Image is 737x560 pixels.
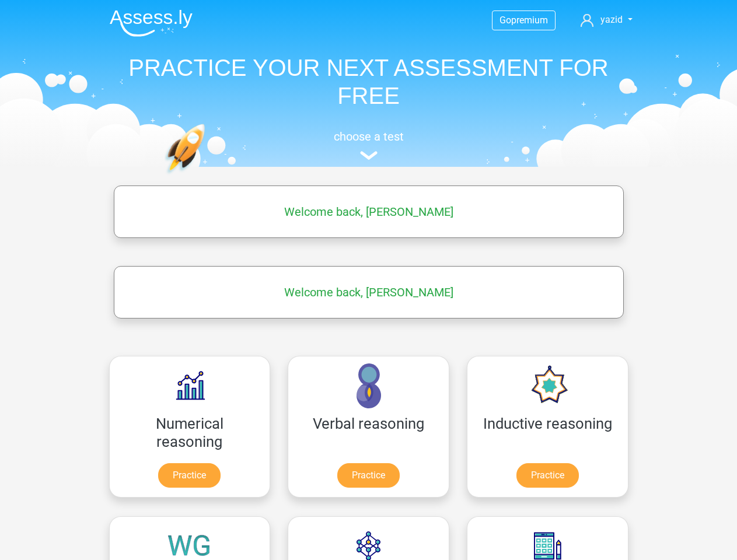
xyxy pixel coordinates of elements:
[120,285,618,299] h5: Welcome back, [PERSON_NAME]
[100,129,637,160] a: choose a test
[110,9,193,37] img: Assessly
[511,15,548,26] span: premium
[100,54,637,110] h1: PRACTICE YOUR NEXT ASSESSMENT FOR FREE
[100,129,637,143] h5: choose a test
[500,15,511,26] span: Go
[576,13,637,27] a: yazid
[158,463,221,488] a: Practice
[165,124,250,229] img: practice
[516,463,579,488] a: Practice
[600,14,623,25] span: yazid
[337,463,400,488] a: Practice
[360,151,378,160] img: assessment
[120,205,618,219] h5: Welcome back, [PERSON_NAME]
[493,12,555,28] a: Gopremium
